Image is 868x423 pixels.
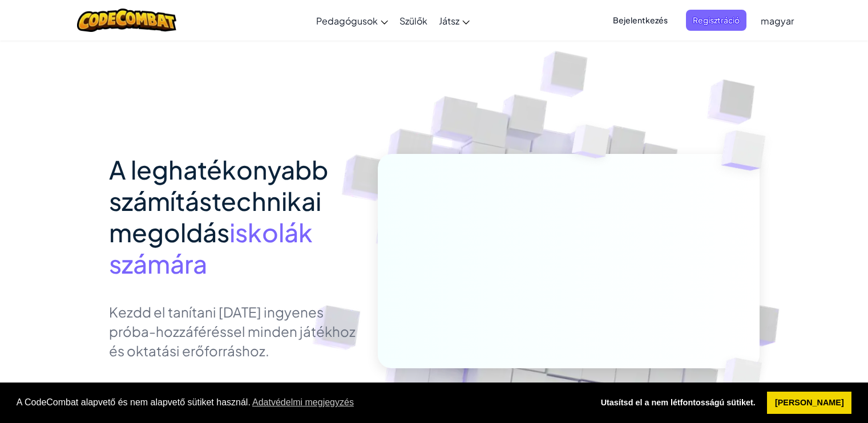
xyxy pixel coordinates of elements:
[699,103,797,199] img: Overlap cubes
[394,5,433,36] a: Szülők
[251,394,356,411] a: learn more about cookies
[606,10,675,31] button: Bejelentkezés
[703,334,789,417] img: Overlap cubes
[439,15,459,27] span: Játsz
[686,10,746,31] button: Regisztráció
[550,102,632,187] img: Overlap cubes
[433,5,475,36] a: Játsz
[310,5,394,36] a: Pedagógusok
[316,15,378,27] span: Pedagógusok
[761,15,794,27] span: magyar
[109,153,328,248] span: A leghatékonyabb számítástechnikai megoldás
[755,5,800,36] a: magyar
[767,392,851,414] a: allow cookies
[109,216,313,279] span: iskolák számára
[77,9,177,32] img: CodeCombat logo
[593,392,763,414] a: deny cookies
[17,394,584,411] span: A CodeCombat alapvető és nem alapvető sütiket használ.
[109,302,361,360] p: Kezdd el tanítani [DATE] ingyenes próba-hozzáféréssel minden játékhoz és oktatási erőforráshoz.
